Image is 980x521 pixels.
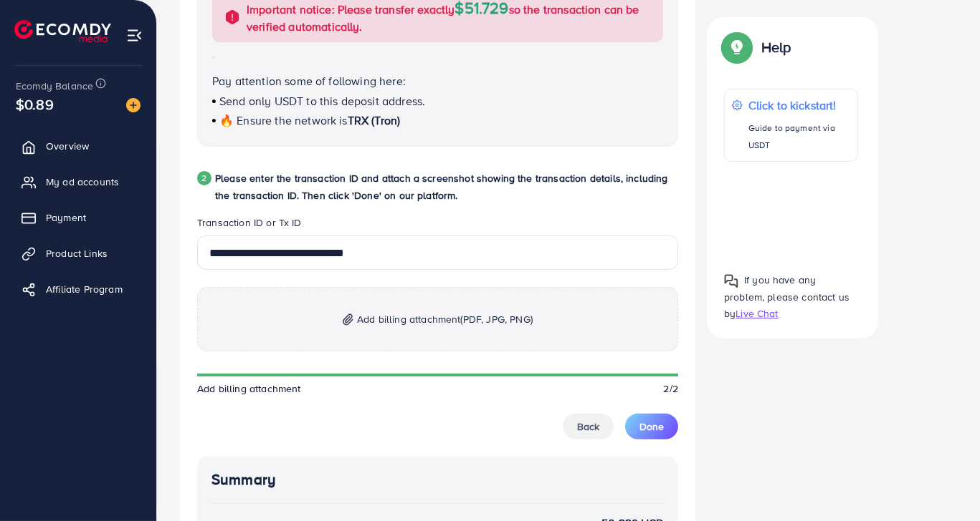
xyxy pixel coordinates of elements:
[126,98,141,112] img: image
[343,313,353,326] img: img
[16,94,54,115] span: $0.89
[748,97,850,114] p: Click to kickstart!
[577,419,599,434] span: Back
[11,203,146,232] a: Payment
[197,171,211,185] div: 2
[625,414,678,439] button: Done
[46,175,119,189] span: My ad accounts
[224,9,241,26] img: alert
[215,170,678,204] p: Please enter the transaction ID and attach a screenshot showing the transaction details, includin...
[11,275,146,303] a: Affiliate Program
[736,306,778,321] span: Live Chat
[16,79,93,93] span: Ecomdy Balance
[724,34,750,60] img: Popup guide
[748,120,850,154] p: Guide to payment via USDT
[11,167,146,196] a: My ad accounts
[46,246,108,260] span: Product Links
[724,273,850,320] span: If you have any problem, please contact us by
[724,273,738,288] img: Popup guide
[212,72,663,89] p: Pay attention some of following here:
[639,419,664,434] span: Done
[11,132,146,160] a: Overview
[563,414,614,439] button: Back
[357,311,533,328] span: Add billing attachment
[46,210,86,225] span: Payment
[197,215,678,235] legend: Transaction ID or Tx ID
[46,139,89,153] span: Overview
[211,471,664,489] h4: Summary
[11,239,146,268] a: Product Links
[219,112,348,128] span: 🔥 Ensure the network is
[46,282,123,296] span: Affiliate Program
[348,112,401,128] span: TRX (Tron)
[761,39,791,56] p: Help
[126,27,143,44] img: menu
[14,20,111,42] img: logo
[664,381,678,396] span: 2/2
[461,312,533,326] span: (PDF, JPG, PNG)
[212,92,663,109] p: Send only USDT to this deposit address.
[197,381,301,396] span: Add billing attachment
[919,457,969,510] iframe: Chat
